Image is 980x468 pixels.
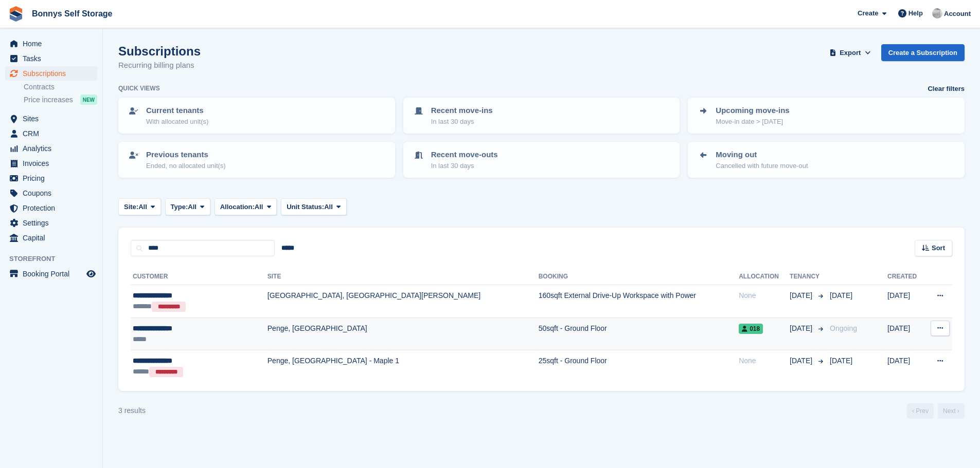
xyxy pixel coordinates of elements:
p: Previous tenants [146,149,226,161]
a: Previous [907,403,934,419]
p: With allocated unit(s) [146,117,208,127]
button: Allocation: All [215,198,277,215]
span: 018 [739,324,763,334]
a: Previous tenants Ended, no allocated unit(s) [119,143,394,177]
div: None [739,355,790,366]
img: James Bonny [932,8,942,18]
a: menu [5,111,97,126]
a: menu [5,216,97,230]
td: 160sqft External Drive-Up Workspace with Power [539,285,739,318]
span: [DATE] [790,355,814,366]
a: Bonnys Self Storage [28,5,116,22]
span: [DATE] [830,291,852,299]
p: Recent move-outs [431,149,498,161]
th: Site [268,269,539,285]
span: All [324,202,333,212]
a: menu [5,126,97,141]
p: Cancelled with future move-out [716,161,808,171]
span: Sort [932,243,945,253]
div: NEW [80,95,97,105]
h6: Quick views [118,84,160,93]
span: Coupons [23,186,84,200]
p: Move-in date > [DATE] [716,117,789,127]
p: Ended, no allocated unit(s) [146,161,226,171]
p: Recent move-ins [431,105,493,117]
td: [DATE] [887,350,925,383]
span: Type: [171,202,188,212]
a: menu [5,186,97,200]
span: All [255,202,263,212]
td: [GEOGRAPHIC_DATA], [GEOGRAPHIC_DATA][PERSON_NAME] [268,285,539,318]
td: Penge, [GEOGRAPHIC_DATA] - Maple 1 [268,350,539,383]
span: Site: [124,202,138,212]
td: 25sqft - Ground Floor [539,350,739,383]
span: All [188,202,197,212]
a: Moving out Cancelled with future move-out [689,143,964,177]
a: menu [5,36,97,51]
a: menu [5,267,97,281]
p: In last 30 days [431,161,498,171]
span: Tasks [23,51,84,66]
td: [DATE] [887,317,925,350]
span: Subscriptions [23,66,84,81]
a: Current tenants With allocated unit(s) [119,99,394,133]
th: Customer [131,269,268,285]
button: Site: All [118,198,161,215]
a: Create a Subscription [881,44,965,61]
a: Clear filters [928,84,965,94]
a: Upcoming move-ins Move-in date > [DATE] [689,99,964,133]
span: Analytics [23,141,84,156]
a: menu [5,51,97,66]
span: Account [944,9,971,19]
a: Contracts [24,82,97,92]
span: Export [840,48,861,58]
span: Booking Portal [23,267,84,281]
p: Recurring billing plans [118,60,201,71]
p: Upcoming move-ins [716,105,789,117]
p: In last 30 days [431,117,493,127]
div: 3 results [118,405,146,416]
span: Sites [23,111,84,126]
span: Settings [23,216,84,230]
span: Allocation: [220,202,255,212]
a: menu [5,156,97,171]
h1: Subscriptions [118,44,201,58]
span: Help [908,8,923,18]
span: Ongoing [830,324,857,332]
span: [DATE] [790,290,814,301]
a: menu [5,201,97,215]
a: Price increases NEW [24,94,97,105]
a: menu [5,141,97,156]
p: Current tenants [146,105,208,117]
a: Recent move-ins In last 30 days [404,99,679,133]
th: Created [887,269,925,285]
nav: Page [905,403,967,419]
span: Pricing [23,171,84,185]
span: Unit Status: [287,202,324,212]
button: Export [828,44,873,61]
td: 50sqft - Ground Floor [539,317,739,350]
div: None [739,290,790,301]
span: Storefront [9,254,102,264]
a: Next [938,403,965,419]
td: [DATE] [887,285,925,318]
img: stora-icon-8386f47178a22dfd0bd8f6a31ec36ba5ce8667c1dd55bd0f319d3a0aa187defe.svg [8,6,24,22]
a: menu [5,171,97,185]
p: Moving out [716,149,808,161]
span: Home [23,36,84,51]
a: menu [5,231,97,245]
span: Capital [23,231,84,245]
span: Create [858,8,878,18]
button: Unit Status: All [281,198,346,215]
span: Protection [23,201,84,215]
td: Penge, [GEOGRAPHIC_DATA] [268,317,539,350]
span: CRM [23,126,84,141]
button: Type: All [165,198,210,215]
th: Booking [539,269,739,285]
span: All [138,202,147,212]
th: Allocation [739,269,790,285]
span: [DATE] [790,323,814,334]
span: Price increases [24,95,73,105]
a: menu [5,66,97,81]
th: Tenancy [790,269,826,285]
